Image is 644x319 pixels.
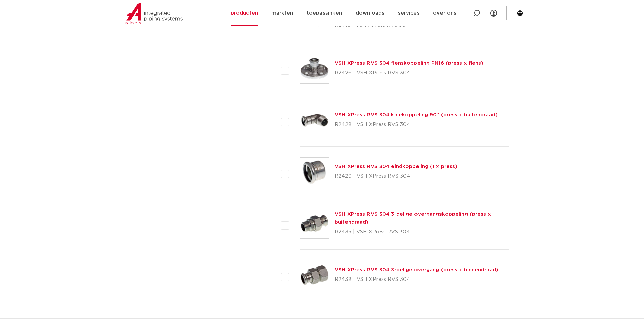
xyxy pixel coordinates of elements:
[335,267,498,272] a: VSH XPress RVS 304 3-delige overgang (press x binnendraad)
[335,171,457,182] p: R2429 | VSH XPress RVS 304
[335,61,483,66] a: VSH XPress RVS 304 flenskoppeling PN16 (press x flens)
[335,227,509,237] p: R2435 | VSH XPress RVS 304
[335,164,457,169] a: VSH XPress RVS 304 eindkoppeling (1 x press)
[335,68,483,78] p: R2426 | VSH XPress RVS 304
[335,112,498,117] a: VSH XPress RVS 304 kniekoppeling 90° (press x buitendraad)
[335,119,498,130] p: R2428 | VSH XPress RVS 304
[300,54,329,83] img: Thumbnail for VSH XPress RVS 304 flenskoppeling PN16 (press x flens)
[300,158,329,187] img: Thumbnail for VSH XPress RVS 304 eindkoppeling (1 x press)
[300,106,329,135] img: Thumbnail for VSH XPress RVS 304 kniekoppeling 90° (press x buitendraad)
[335,274,498,285] p: R2438 | VSH XPress RVS 304
[335,212,491,225] a: VSH XPress RVS 304 3-delige overgangskoppeling (press x buitendraad)
[300,261,329,290] img: Thumbnail for VSH XPress RVS 304 3-delige overgang (press x binnendraad)
[300,209,329,238] img: Thumbnail for VSH XPress RVS 304 3-delige overgangskoppeling (press x buitendraad)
